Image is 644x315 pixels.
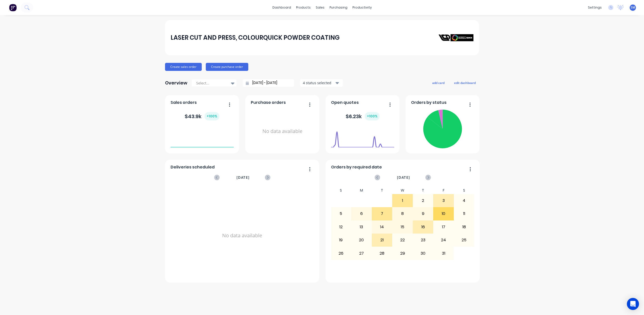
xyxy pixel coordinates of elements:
[429,79,448,86] button: add card
[351,207,372,220] div: 6
[251,108,314,155] div: No data available
[413,221,433,233] div: 16
[346,112,380,120] div: $ 6.23k
[171,33,340,43] div: LASER CUT AND PRESS, COLOURQUICK POWDER COATING
[433,247,454,259] div: 31
[171,100,197,106] span: Sales orders
[451,79,479,86] button: edit dashboard
[331,164,382,170] span: Orders by required date
[433,194,454,207] div: 3
[433,234,454,246] div: 24
[331,221,351,233] div: 12
[171,187,314,284] div: No data available
[392,194,413,207] div: 1
[627,298,639,310] div: Open Intercom Messenger
[413,207,433,220] div: 9
[351,187,372,194] div: M
[433,221,454,233] div: 17
[206,63,248,71] button: Create purchase order
[433,187,454,194] div: F
[270,4,294,11] a: dashboard
[585,4,604,11] div: settings
[165,63,202,71] button: Create sales order
[331,234,351,246] div: 19
[331,187,351,194] div: S
[454,187,474,194] div: S
[351,234,372,246] div: 20
[454,234,474,246] div: 25
[392,187,413,194] div: W
[413,247,433,259] div: 30
[372,234,392,246] div: 21
[413,187,433,194] div: T
[331,100,359,106] span: Open quotes
[294,4,313,11] div: products
[331,247,351,259] div: 26
[251,100,286,106] span: Purchase orders
[236,175,250,180] span: [DATE]
[631,5,635,10] span: SM
[454,194,474,207] div: 4
[165,78,187,88] div: Overview
[9,4,17,11] img: Factory
[350,4,374,11] div: productivity
[313,4,327,11] div: sales
[331,207,351,220] div: 5
[365,112,380,120] div: + 100 %
[392,247,413,259] div: 29
[185,112,219,120] div: $ 43.9k
[433,207,454,220] div: 10
[413,194,433,207] div: 2
[372,247,392,259] div: 28
[303,80,335,85] div: 4 status selected
[392,221,413,233] div: 15
[300,79,343,87] button: 4 status selected
[454,207,474,220] div: 11
[392,207,413,220] div: 8
[438,34,473,41] img: LASER CUT AND PRESS, COLOURQUICK POWDER COATING
[372,187,392,194] div: T
[205,112,219,120] div: + 100 %
[392,234,413,246] div: 22
[372,207,392,220] div: 7
[327,4,350,11] div: purchasing
[413,234,433,246] div: 23
[397,175,410,180] span: [DATE]
[351,221,372,233] div: 13
[372,221,392,233] div: 14
[351,247,372,259] div: 27
[454,221,474,233] div: 18
[411,100,447,106] span: Orders by status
